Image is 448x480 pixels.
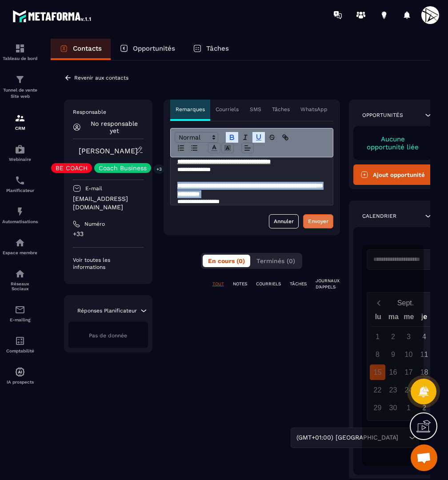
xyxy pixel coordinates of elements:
p: Remarques [176,106,205,113]
img: automations [15,237,25,248]
p: Opportunités [362,112,403,119]
p: JOURNAUX D'APPELS [316,278,340,290]
p: IA prospects [2,380,38,384]
a: Opportunités [111,39,184,60]
p: Opportunités [133,44,175,52]
img: accountant [15,336,25,346]
span: (GMT+01:00) [GEOGRAPHIC_DATA] [294,433,400,443]
a: automationsautomationsAutomatisations [2,200,38,231]
button: Terminés (0) [251,255,300,267]
p: Tunnel de vente Site web [2,87,38,100]
div: Ouvrir le chat [411,444,437,471]
p: Aucune opportunité liée [362,135,424,151]
p: Calendrier [362,212,396,220]
a: emailemailE-mailing [2,298,38,329]
img: email [15,304,25,315]
div: 4 [416,329,432,344]
button: En cours (0) [203,255,250,267]
p: Coach Business [99,165,147,171]
p: WhatsApp [300,106,328,113]
a: formationformationCRM [2,106,38,137]
p: Webinaire [2,157,38,162]
button: Envoyer [303,214,333,228]
span: Terminés (0) [256,257,295,264]
p: CRM [2,126,38,131]
a: Tâches [184,39,238,60]
div: Search for option [291,428,419,448]
div: 18 [416,364,432,380]
p: Numéro [84,220,105,228]
p: E-mail [85,185,102,192]
a: accountantaccountantComptabilité [2,329,38,360]
p: Automatisations [2,219,38,224]
p: Revenir aux contacts [74,75,128,81]
a: schedulerschedulerPlanificateur [2,168,38,200]
p: TOUT [212,281,224,287]
p: Voir toutes les informations [73,256,144,271]
a: Contacts [51,39,111,60]
a: social-networksocial-networkRéseaux Sociaux [2,262,38,298]
a: formationformationTunnel de vente Site web [2,68,38,106]
img: social-network [15,268,25,279]
img: scheduler [15,175,25,186]
p: Comptabilité [2,348,38,353]
img: formation [15,43,25,54]
p: Réponses Planificateur [77,307,137,314]
div: je [416,311,432,326]
img: formation [15,113,25,124]
a: automationsautomationsWebinaire [2,137,38,168]
div: 11 [416,347,432,362]
p: Tâches [272,106,290,113]
p: Courriels [216,106,239,113]
p: Responsable [73,108,144,116]
button: Annuler [269,214,299,228]
img: logo [12,8,92,24]
p: SMS [250,106,261,113]
p: NOTES [233,281,247,287]
span: En cours (0) [208,257,245,264]
p: Tâches [206,44,229,52]
img: automations [15,367,25,377]
div: Envoyer [308,217,328,226]
a: formationformationTableau de bord [2,36,38,68]
p: No responsable yet [85,120,144,134]
p: +3 [153,164,165,174]
span: Pas de donnée [89,332,127,339]
a: [PERSON_NAME] [79,147,138,155]
button: Ajout opportunité [353,164,433,185]
p: Contacts [73,44,102,52]
p: +33 [73,230,144,238]
p: Tableau de bord [2,56,38,61]
p: E-mailing [2,317,38,322]
img: automations [15,206,25,217]
p: TÂCHES [290,281,307,287]
img: automations [15,144,25,155]
img: formation [15,74,25,85]
p: Réseaux Sociaux [2,281,38,291]
p: [EMAIL_ADDRESS][DOMAIN_NAME] [73,195,144,212]
a: automationsautomationsEspace membre [2,231,38,262]
p: COURRIELS [256,281,281,287]
p: BE COACH [56,165,88,171]
p: Espace membre [2,250,38,255]
p: Planificateur [2,188,38,193]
